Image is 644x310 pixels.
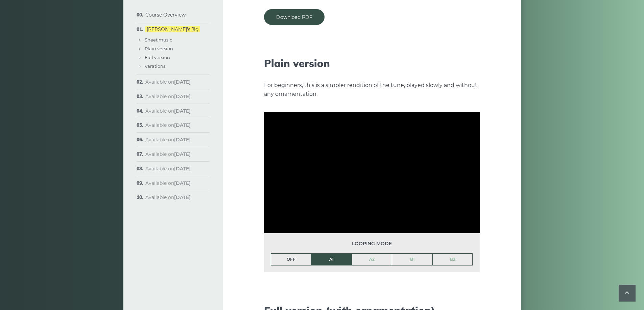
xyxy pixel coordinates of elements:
[174,93,191,100] strong: [DATE]
[174,166,191,172] strong: [DATE]
[264,57,480,69] h2: Plain version
[145,63,165,69] a: Varations
[145,26,200,32] a: [PERSON_NAME]’s Jig
[145,108,191,114] span: Available on
[174,180,191,186] strong: [DATE]
[145,12,186,18] a: Course Overview
[145,37,172,43] a: Sheet music
[433,254,473,265] a: B2
[145,137,191,143] span: Available on
[145,46,173,51] a: Plain version
[145,93,191,100] span: Available on
[145,194,191,200] span: Available on
[264,81,480,98] p: For beginners, this is a simpler rendition of the tune, played slowly and without any ornamentation.
[145,166,191,172] span: Available on
[145,122,191,128] span: Available on
[271,254,311,265] a: OFF
[145,151,191,157] span: Available on
[174,122,191,128] strong: [DATE]
[145,180,191,186] span: Available on
[264,9,325,25] a: Download PDF
[145,55,170,60] a: Full version
[352,254,392,265] a: A2
[145,79,191,85] span: Available on
[174,137,191,143] strong: [DATE]
[174,79,191,85] strong: [DATE]
[174,151,191,157] strong: [DATE]
[174,108,191,114] strong: [DATE]
[174,194,191,200] strong: [DATE]
[271,240,473,248] span: Looping mode
[392,254,432,265] a: B1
